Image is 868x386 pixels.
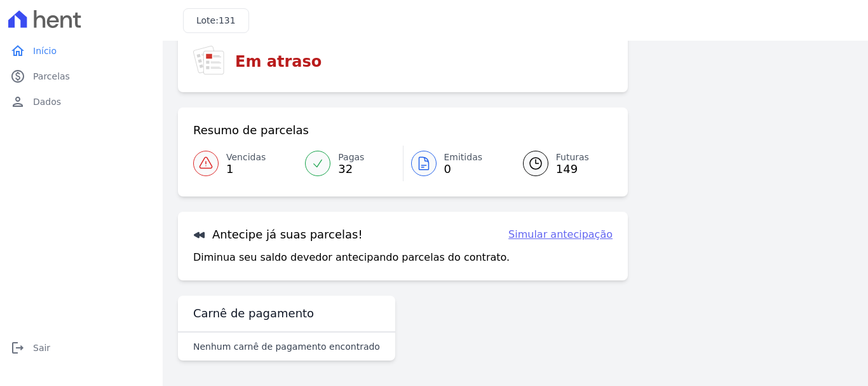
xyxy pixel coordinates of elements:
span: 131 [219,15,236,25]
span: Pagas [338,151,364,164]
i: paid [10,69,25,84]
span: 149 [556,164,589,174]
h3: Em atraso [235,50,322,73]
p: Nenhum carnê de pagamento encontrado [193,340,380,353]
i: logout [10,340,25,355]
a: logoutSair [5,335,158,361]
span: Sair [33,341,50,354]
p: Diminua seu saldo devedor antecipando parcelas do contrato. [193,250,510,265]
a: paidParcelas [5,64,158,89]
a: Futuras 149 [508,146,613,181]
span: Vencidas [226,151,266,164]
i: home [10,43,25,59]
h3: Lote: [196,14,236,27]
span: 0 [444,164,483,174]
span: 1 [226,164,266,174]
a: homeInício [5,38,158,64]
a: Pagas 32 [297,146,402,181]
span: Futuras [556,151,589,164]
a: Emitidas 0 [403,146,508,181]
span: Dados [33,95,61,108]
span: Emitidas [444,151,483,164]
i: person [10,94,25,109]
a: personDados [5,89,158,114]
h3: Resumo de parcelas [193,123,309,138]
a: Vencidas 1 [193,146,297,181]
a: Simular antecipação [508,227,613,242]
span: Parcelas [33,70,70,83]
h3: Antecipe já suas parcelas! [193,227,363,242]
span: 32 [338,164,364,174]
span: Início [33,45,57,57]
h3: Carnê de pagamento [193,306,314,321]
